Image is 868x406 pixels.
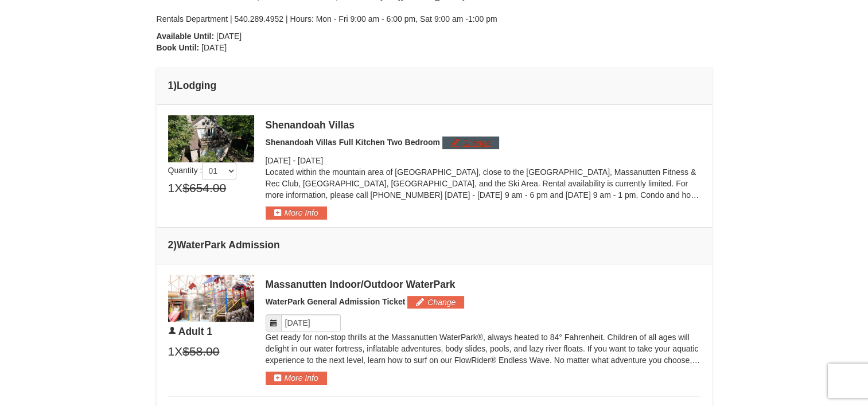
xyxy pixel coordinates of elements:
img: 19219019-2-e70bf45f.jpg [168,115,254,162]
p: Get ready for non-stop thrills at the Massanutten WaterPark®, always heated to 84° Fahrenheit. Ch... [266,331,700,366]
h4: 2 WaterPark Admission [168,239,700,251]
button: Change [407,296,464,309]
strong: Available Until: [157,32,215,41]
span: [DATE] [216,32,242,41]
span: Adult 1 [178,326,212,337]
div: Massanutten Indoor/Outdoor WaterPark [266,279,700,290]
span: WaterPark General Admission Ticket [266,297,406,306]
span: ) [173,80,177,91]
span: ) [173,239,177,251]
h4: 1 Lodging [168,80,700,91]
button: More Info [266,372,327,384]
span: X [174,343,182,360]
span: 1 [168,179,175,197]
span: 1 [168,343,175,360]
div: Shenandoah Villas [266,119,700,131]
button: More Info [266,206,327,219]
span: [DATE] [201,43,227,52]
span: - [293,156,295,165]
button: Change [442,136,499,149]
p: Located within the mountain area of [GEOGRAPHIC_DATA], close to the [GEOGRAPHIC_DATA], Massanutte... [266,166,700,201]
img: 6619917-1403-22d2226d.jpg [168,275,254,322]
span: X [174,179,182,197]
span: $654.00 [182,179,226,197]
span: [DATE] [298,156,323,165]
strong: Book Until: [157,43,200,52]
span: Shenandoah Villas Full Kitchen Two Bedroom [266,138,440,147]
span: [DATE] [266,156,291,165]
span: Quantity : [168,166,237,175]
span: $58.00 [182,343,219,360]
